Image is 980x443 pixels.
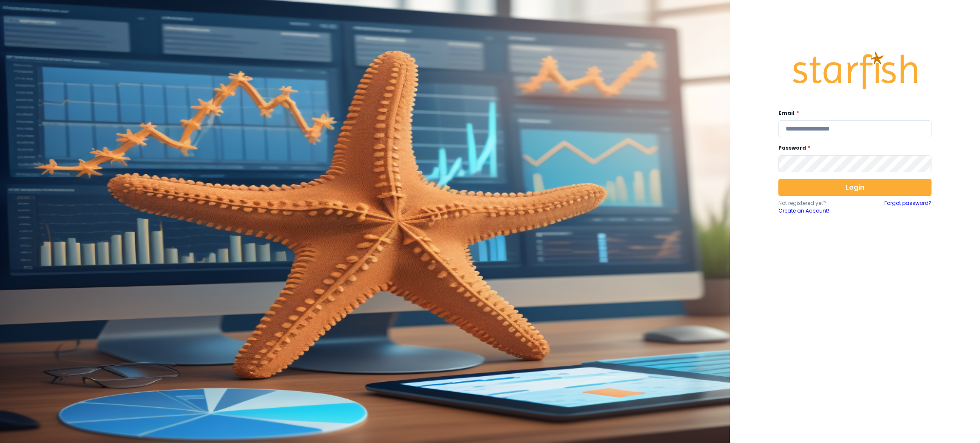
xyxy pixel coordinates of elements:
[778,109,926,117] label: Email
[884,199,932,215] a: Forgot password?
[791,44,919,97] img: Logo.42cb71d561138c82c4ab.png
[778,199,855,207] p: Not registered yet?
[778,179,932,196] button: Login
[778,144,926,152] label: Password
[778,207,855,215] a: Create an Account!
